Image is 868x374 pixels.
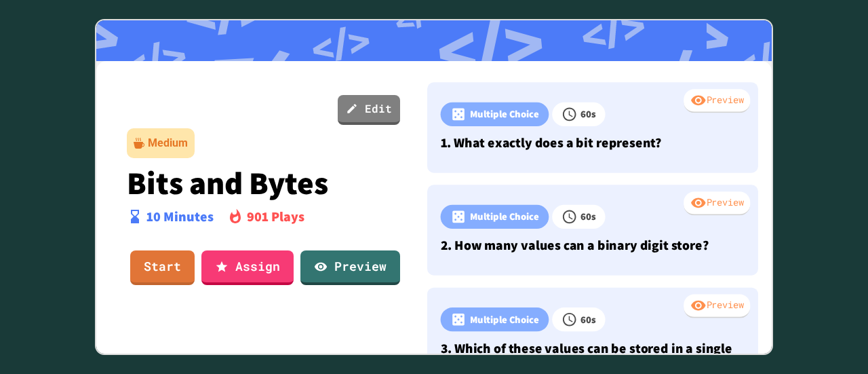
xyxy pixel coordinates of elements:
iframe: chat widget [811,320,854,360]
p: Multiple Choice [470,107,539,121]
a: Preview [300,250,400,285]
p: Multiple Choice [470,312,539,326]
a: Edit [338,95,400,125]
p: 10 Minutes [146,206,214,227]
iframe: chat widget [755,261,854,318]
a: Start [130,250,195,285]
a: Assign [201,250,294,285]
div: Preview [684,191,750,216]
p: 60 s [580,312,596,326]
p: 2. How many values can a binary digit store? [441,235,745,255]
div: Preview [684,89,750,113]
p: 1. What exactly does a bit represent? [441,132,745,152]
p: 60 s [580,209,596,224]
p: Multiple Choice [470,209,539,224]
p: 901 Plays [247,206,304,227]
p: Bits and Bytes [127,165,401,200]
div: Medium [148,135,188,151]
div: Preview [684,294,750,318]
p: 60 s [580,107,596,121]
